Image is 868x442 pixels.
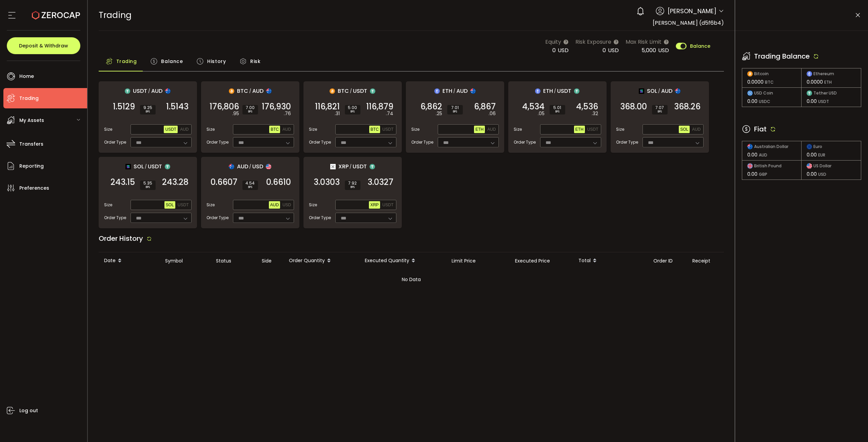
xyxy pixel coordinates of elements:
[807,151,817,158] span: 0.00
[456,87,468,95] span: AUD
[616,139,638,145] span: Order Type
[813,164,831,168] span: US Dollar
[180,127,189,132] span: AUD
[587,127,598,132] span: USDT
[314,179,340,186] span: 3.0303
[284,110,291,117] em: .76
[148,162,162,171] span: USDT
[165,88,171,94] img: aud_portfolio.svg
[133,87,147,95] span: USDT
[807,171,817,177] span: 0.00
[237,87,248,95] span: BTC
[813,72,834,76] span: Ethereum
[575,38,611,46] span: Risk Exposure
[434,88,440,94] img: eth_portfolio.svg
[538,110,545,117] em: .05
[807,79,823,85] span: 0.0000
[162,179,189,186] span: 243.28
[648,257,687,265] div: Order ID
[151,87,162,95] span: AUD
[576,103,598,110] span: 4,536
[514,139,536,145] span: Order Type
[161,55,183,68] span: Balance
[557,87,571,95] span: USDT
[370,203,379,207] span: XRP
[655,106,665,110] span: 7.07
[747,98,757,105] span: 0.00
[111,179,135,186] span: 243.15
[348,106,358,110] span: 5.00
[411,126,419,132] span: Size
[765,79,774,85] span: BTC
[789,369,868,442] div: Chat Widget
[206,202,215,208] span: Size
[370,164,375,169] img: usdt_portfolio.svg
[262,103,291,110] span: 176,930
[687,257,724,265] div: Receipt
[338,87,349,95] span: BTC
[330,164,336,169] img: xrp_portfolio.png
[19,139,43,149] span: Transfers
[125,88,130,94] img: usdt_portfolio.svg
[359,255,446,267] div: Executed Quantity
[818,152,825,158] span: EUR
[674,103,701,110] span: 368.26
[679,126,690,133] button: SOL
[164,201,175,209] button: SOL
[206,139,229,145] span: Order Type
[165,164,170,169] img: usdt_portfolio.svg
[164,126,178,133] button: USDT
[690,44,710,48] span: Balance
[658,46,669,54] span: USD
[99,255,160,267] div: Date
[487,127,496,132] span: AUD
[166,203,174,207] span: SOL
[330,88,335,94] img: btc_portfolio.svg
[19,183,49,193] span: Preferences
[620,103,647,110] span: 368.00
[386,110,393,117] em: .74
[754,51,810,61] span: Trading Balance
[335,110,340,117] em: .31
[446,257,510,265] div: Limit Price
[658,88,660,94] em: /
[381,126,395,133] button: USDT
[99,269,724,290] div: No Data
[250,55,260,68] span: Risk
[309,215,331,221] span: Order Type
[104,126,112,132] span: Size
[474,126,485,133] button: ETH
[148,88,150,94] em: /
[19,406,38,416] span: Log out
[642,46,656,54] span: 5,000
[573,255,648,267] div: Total
[545,38,561,46] span: Equity
[143,185,153,189] i: BPS
[647,87,657,95] span: SOL
[754,145,788,149] span: Australian Dollar
[818,99,829,104] span: USDT
[474,103,496,110] span: 6,867
[249,164,251,170] em: /
[266,164,271,169] img: usd_portfolio.svg
[252,87,263,95] span: AUD
[232,110,239,117] em: .95
[552,46,556,54] span: 0
[353,87,367,95] span: USDT
[470,88,476,94] img: aud_portfolio.svg
[574,88,579,94] img: usdt_portfolio.svg
[655,110,665,114] i: BPS
[252,162,263,171] span: USD
[603,46,606,54] span: 0
[586,126,600,133] button: USDT
[348,110,358,114] i: BPS
[514,126,522,132] span: Size
[104,202,112,208] span: Size
[489,110,496,117] em: .06
[442,87,452,95] span: ETH
[143,181,153,185] span: 5.35
[145,164,147,170] em: /
[19,115,44,125] span: My Assets
[348,185,358,189] i: BPS
[370,88,375,94] img: usdt_portfolio.svg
